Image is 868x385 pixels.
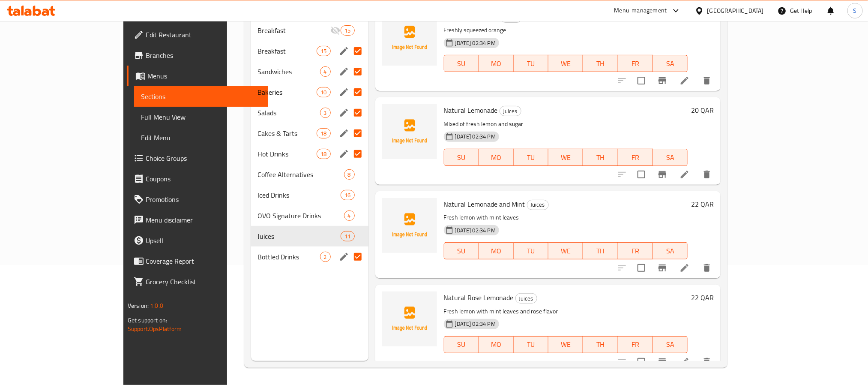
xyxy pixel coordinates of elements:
[344,211,355,221] div: items
[691,292,714,304] h6: 22 QAR
[251,164,368,185] div: Coffee Alternatives8
[317,150,330,158] span: 18
[382,104,437,159] img: Natural Lemonade
[691,198,714,210] h6: 22 QAR
[127,24,268,45] a: Edit Restaurant
[344,212,354,220] span: 4
[338,45,350,57] button: edit
[514,149,548,166] button: TU
[146,277,261,287] span: Grocery Checklist
[548,336,583,353] button: WE
[632,72,650,90] span: Select to update
[444,55,479,72] button: SU
[622,245,650,257] span: FR
[679,357,690,367] a: Edit menu item
[127,148,268,168] a: Choice Groups
[258,66,320,77] div: Sandwiches
[320,108,331,118] div: items
[552,151,580,164] span: WE
[127,168,268,189] a: Coupons
[587,57,614,70] span: TH
[258,252,320,262] span: Bottled Drinks
[134,107,268,127] a: Full Menu View
[527,200,548,210] span: Juices
[146,215,261,225] span: Menu disclaimer
[500,106,521,116] div: Juices
[482,338,510,351] span: MO
[141,112,261,122] span: Full Menu View
[317,129,330,138] span: 18
[583,55,618,72] button: TH
[653,55,688,72] button: SA
[697,164,717,185] button: delete
[127,210,268,230] a: Menu disclaimer
[587,245,614,257] span: TH
[258,231,341,241] div: Juices
[251,123,368,144] div: Cakes & Tarts18edit
[552,245,580,257] span: WE
[444,306,688,317] p: Fresh lemon with mint leaves and rose flavor
[656,57,684,70] span: SA
[251,205,368,226] div: OVO Signature Drinks4
[141,132,261,143] span: Edit Menu
[583,336,618,353] button: TH
[320,66,331,77] div: items
[317,128,330,138] div: items
[632,259,650,277] span: Select to update
[150,300,163,311] span: 1.0.0
[548,55,583,72] button: WE
[479,242,514,259] button: MO
[127,189,268,210] a: Promotions
[583,149,618,166] button: TH
[251,144,368,164] div: Hot Drinks18edit
[515,293,537,304] div: Juices
[552,338,580,351] span: WE
[344,169,355,180] div: items
[127,230,268,251] a: Upsell
[479,55,514,72] button: MO
[382,11,437,66] img: Fresh Orange Juice
[258,149,317,159] span: Hot Drinks
[128,300,149,311] span: Version:
[251,185,368,205] div: Iced Drinks16
[656,151,684,164] span: SA
[452,226,499,235] span: [DATE] 02:34 PM
[618,336,653,353] button: FR
[622,57,650,70] span: FR
[587,151,614,164] span: TH
[707,6,764,15] div: [GEOGRAPHIC_DATA]
[146,194,261,205] span: Promotions
[251,82,368,102] div: Bakeries10edit
[258,211,344,221] div: OVO Signature Drinks
[583,242,618,259] button: TH
[127,271,268,292] a: Grocery Checklist
[452,320,499,328] span: [DATE] 02:34 PM
[251,20,368,41] div: Breakfast15
[258,46,317,56] span: Breakfast
[691,11,714,23] h6: 20 QAR
[448,338,476,351] span: SU
[514,336,548,353] button: TU
[258,108,320,118] div: Salads
[317,149,330,159] div: items
[146,30,261,40] span: Edit Restaurant
[853,6,857,15] span: S
[251,41,368,61] div: Breakfast15edit
[146,174,261,184] span: Coupons
[444,198,525,211] span: Natural Lemonade and Mint
[258,169,344,180] span: Coffee Alternatives
[618,55,653,72] button: FR
[517,245,545,257] span: TU
[127,66,268,86] a: Menus
[258,25,331,36] div: Breakfast
[258,190,341,200] div: Iced Drinks
[679,169,690,180] a: Edit menu item
[341,190,354,200] div: items
[516,294,537,304] span: Juices
[147,71,261,81] span: Menus
[614,6,667,16] div: Menu-management
[382,292,437,346] img: Natural Rose Lemonade
[128,315,167,326] span: Get support on:
[338,147,350,160] button: edit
